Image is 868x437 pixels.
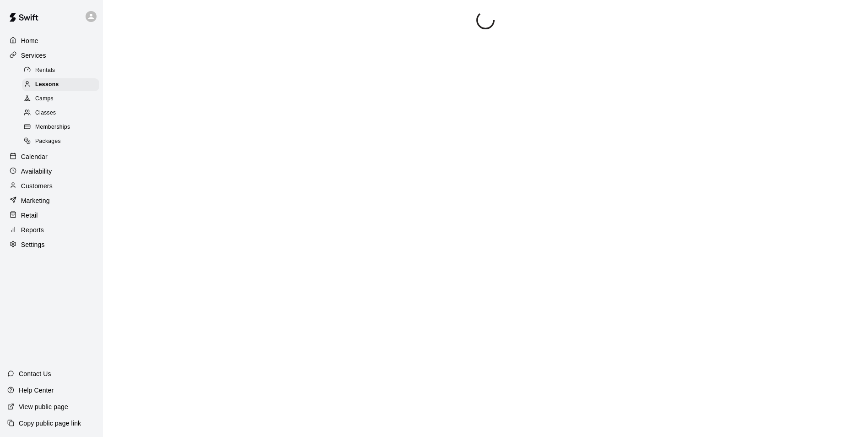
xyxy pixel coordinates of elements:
[21,167,52,176] p: Availability
[22,78,99,91] div: Lessons
[7,238,96,251] a: Settings
[35,66,55,75] span: Rentals
[22,93,99,105] div: Camps
[21,225,44,235] p: Reports
[35,137,61,146] span: Packages
[21,211,38,220] p: Retail
[21,240,45,249] p: Settings
[22,77,103,92] a: Lessons
[19,402,68,411] p: View public page
[22,121,99,134] div: Memberships
[7,208,96,222] a: Retail
[35,80,59,89] span: Lessons
[35,94,54,104] span: Camps
[21,51,46,60] p: Services
[19,419,81,428] p: Copy public page link
[19,369,51,378] p: Contact Us
[21,36,38,45] p: Home
[22,106,103,120] a: Classes
[7,179,96,193] a: Customers
[21,152,48,161] p: Calendar
[22,135,99,148] div: Packages
[22,92,103,106] a: Camps
[7,194,96,208] a: Marketing
[22,120,103,135] a: Memberships
[35,109,56,118] span: Classes
[22,64,99,77] div: Rentals
[7,49,96,62] a: Services
[35,123,70,132] span: Memberships
[7,223,96,237] a: Reports
[19,386,54,395] p: Help Center
[7,164,96,178] a: Availability
[22,63,103,77] a: Rentals
[21,196,50,205] p: Marketing
[7,34,96,48] a: Home
[22,135,103,149] a: Packages
[21,181,53,191] p: Customers
[22,107,99,120] div: Classes
[7,150,96,164] a: Calendar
